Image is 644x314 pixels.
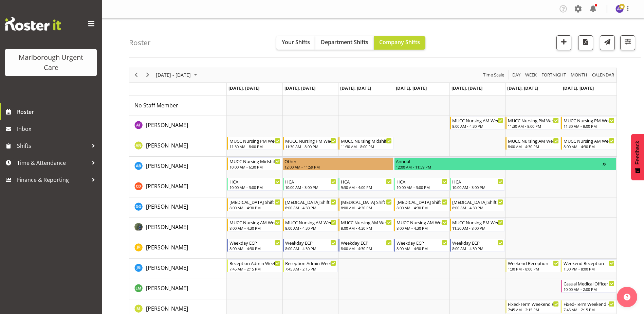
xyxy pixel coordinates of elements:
div: 10:00 AM - 2:00 PM [564,286,614,292]
span: Week [525,71,537,79]
a: [PERSON_NAME] [146,141,188,150]
div: 10:00 AM - 3:00 PM [285,185,336,190]
div: Gloria Varghese"s event - MUCC Nursing PM Weekday Begin From Friday, October 17, 2025 at 11:30:00... [450,219,505,231]
div: Alysia Newman-Woods"s event - MUCC Nursing Midshift Begin From Wednesday, October 15, 2025 at 11:... [338,137,393,150]
span: [DATE], [DATE] [507,85,538,91]
div: 11:30 AM - 8:00 PM [564,123,614,129]
button: Send a list of all shifts for the selected filtered period to all rostered employees. [600,35,615,50]
div: MUCC Nursing PM Weekday [285,137,336,144]
div: Cordelia Davies"s event - HCA Begin From Thursday, October 16, 2025 at 10:00:00 AM GMT+13:00 Ends... [394,178,449,191]
h4: Roster [129,39,151,47]
div: Deo Garingalao"s event - Haemodialysis Shift Begin From Wednesday, October 15, 2025 at 8:00:00 AM... [338,198,393,211]
div: [MEDICAL_DATA] Shift [452,198,503,205]
div: Andrew Brooks"s event - MUCC Nursing Midshift Begin From Monday, October 13, 2025 at 10:00:00 AM ... [227,157,282,170]
div: Josephine Godinez"s event - Weekend Reception Begin From Sunday, October 19, 2025 at 1:30:00 PM G... [561,259,616,272]
div: Jacinta Rangi"s event - Weekday ECP Begin From Thursday, October 16, 2025 at 8:00:00 AM GMT+13:00... [394,239,449,252]
a: [PERSON_NAME] [146,223,188,231]
span: Time & Attendance [17,158,88,168]
span: Roster [17,107,98,117]
button: Download a PDF of the roster according to the set date range. [578,35,593,50]
div: 1:30 PM - 8:00 PM [508,266,559,272]
td: No Staff Member resource [129,95,227,116]
div: MUCC Nursing Midshift [341,137,392,144]
div: Deo Garingalao"s event - Haemodialysis Shift Begin From Monday, October 13, 2025 at 8:00:00 AM GM... [227,198,282,211]
div: Weekend Reception [508,260,559,266]
a: [PERSON_NAME] [146,243,188,251]
div: 8:00 AM - 4:30 PM [229,246,280,251]
span: Your Shifts [282,38,310,46]
td: Gloria Varghese resource [129,218,227,238]
div: MUCC Nursing AM Weekday [397,219,447,226]
td: Agnes Tyson resource [129,116,227,136]
button: Filter Shifts [620,35,635,50]
div: 8:00 AM - 4:30 PM [285,246,336,251]
div: October 13 - 19, 2025 [153,68,201,82]
span: [PERSON_NAME] [146,142,188,149]
div: 11:30 AM - 8:00 PM [508,123,559,129]
div: 11:30 AM - 8:00 PM [285,144,336,149]
div: 10:00 AM - 3:00 PM [452,185,503,190]
a: [PERSON_NAME] [146,182,188,190]
div: HCA [452,178,503,185]
div: 12:00 AM - 11:59 PM [396,164,603,170]
div: 8:00 AM - 4:30 PM [341,205,392,210]
span: Day [512,71,521,79]
div: HCA [229,178,280,185]
div: Agnes Tyson"s event - MUCC Nursing PM Weekends Begin From Sunday, October 19, 2025 at 11:30:00 AM... [561,117,616,129]
div: Cordelia Davies"s event - HCA Begin From Friday, October 17, 2025 at 10:00:00 AM GMT+13:00 Ends A... [450,178,505,191]
button: Timeline Month [570,71,589,79]
div: Cordelia Davies"s event - HCA Begin From Wednesday, October 15, 2025 at 9:30:00 AM GMT+13:00 Ends... [338,178,393,191]
div: Margie Vuto"s event - Fixed-Term Weekend Reception Begin From Sunday, October 19, 2025 at 7:45:00... [561,300,616,313]
div: 1:30 PM - 8:00 PM [564,266,614,272]
div: Alysia Newman-Woods"s event - MUCC Nursing AM Weekends Begin From Saturday, October 18, 2025 at 8... [505,137,560,150]
div: 8:00 AM - 4:30 PM [564,144,614,149]
div: 10:00 AM - 3:00 PM [229,185,280,190]
span: [PERSON_NAME] [146,121,188,129]
div: 8:00 AM - 4:30 PM [341,225,392,231]
div: [MEDICAL_DATA] Shift [285,198,336,205]
div: Fixed-Term Weekend Reception [508,300,559,307]
span: [DATE], [DATE] [228,85,259,91]
span: Month [570,71,588,79]
img: amber-venning-slater11903.jpg [615,5,624,13]
span: [DATE], [DATE] [452,85,482,91]
div: Gloria Varghese"s event - MUCC Nursing AM Weekday Begin From Tuesday, October 14, 2025 at 8:00:00... [283,219,338,231]
div: Gloria Varghese"s event - MUCC Nursing AM Weekday Begin From Monday, October 13, 2025 at 8:00:00 ... [227,219,282,231]
span: Company Shifts [379,38,420,46]
div: MUCC Nursing Midshift [229,158,280,164]
div: next period [142,68,153,82]
div: MUCC Nursing PM Weekday [452,219,503,226]
div: Annual [396,158,603,164]
div: 8:00 AM - 4:30 PM [229,205,280,210]
td: Josephine Godinez resource [129,259,227,279]
div: HCA [285,178,336,185]
button: Timeline Day [511,71,522,79]
div: Alysia Newman-Woods"s event - MUCC Nursing AM Weekends Begin From Sunday, October 19, 2025 at 8:0... [561,137,616,150]
a: [PERSON_NAME] [146,304,188,313]
div: Jacinta Rangi"s event - Weekday ECP Begin From Friday, October 17, 2025 at 8:00:00 AM GMT+13:00 E... [450,239,505,252]
div: Josephine Godinez"s event - Weekend Reception Begin From Saturday, October 18, 2025 at 1:30:00 PM... [505,259,560,272]
td: Luqman Mohd Jani resource [129,279,227,299]
div: 8:00 AM - 4:30 PM [452,123,503,129]
div: 7:45 AM - 2:15 PM [285,266,336,272]
div: Josephine Godinez"s event - Reception Admin Weekday AM Begin From Tuesday, October 14, 2025 at 7:... [283,259,338,272]
div: MUCC Nursing AM Weekends [564,137,614,144]
span: calendar [591,71,615,79]
div: 7:45 AM - 2:15 PM [564,307,614,312]
div: Marlborough Urgent Care [12,52,90,73]
a: [PERSON_NAME] [146,284,188,292]
div: Weekend Reception [564,260,614,266]
button: Previous [132,71,141,79]
div: Gloria Varghese"s event - MUCC Nursing AM Weekday Begin From Wednesday, October 15, 2025 at 8:00:... [338,219,393,231]
div: HCA [397,178,447,185]
button: Add a new shift [556,35,571,50]
div: Other [284,158,392,164]
div: 11:30 AM - 8:00 PM [341,144,392,149]
button: Time Scale [482,71,505,79]
span: [DATE] - [DATE] [155,71,191,79]
div: 8:00 AM - 4:30 PM [285,205,336,210]
a: [PERSON_NAME] [146,264,188,272]
td: Jacinta Rangi resource [129,238,227,259]
span: Inbox [17,124,98,134]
